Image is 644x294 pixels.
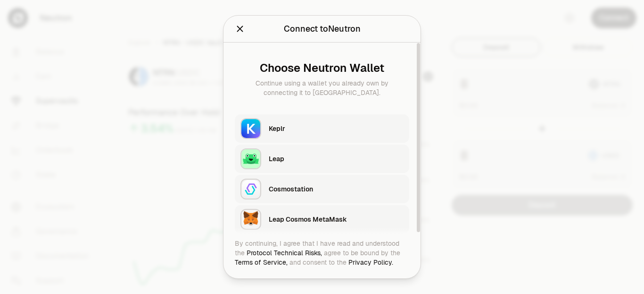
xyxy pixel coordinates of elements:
[235,258,288,267] a: Terms of Service,
[240,179,261,199] img: Cosmostation
[242,78,402,97] div: Continue using a wallet you already own by connecting it to [GEOGRAPHIC_DATA].
[240,209,261,230] img: Leap Cosmos MetaMask
[269,154,404,164] div: Leap
[235,145,409,173] button: LeapLeap
[269,215,404,224] div: Leap Cosmos MetaMask
[284,22,361,35] div: Connect to Neutron
[242,61,402,75] div: Choose Neutron Wallet
[269,184,404,194] div: Cosmostation
[269,124,404,133] div: Keplr
[235,22,245,35] button: Close
[235,175,409,203] button: CosmostationCosmostation
[247,249,322,257] a: Protocol Technical Risks,
[235,205,409,233] button: Leap Cosmos MetaMaskLeap Cosmos MetaMask
[240,148,261,169] img: Leap
[348,258,393,267] a: Privacy Policy.
[235,239,409,267] div: By continuing, I agree that I have read and understood the agree to be bound by the and consent t...
[240,118,261,139] img: Keplr
[235,114,409,143] button: KeplrKeplr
